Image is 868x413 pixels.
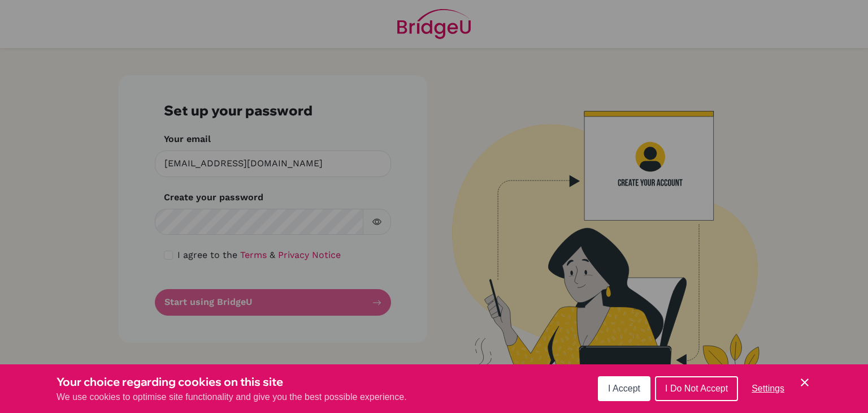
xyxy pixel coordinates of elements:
p: We use cookies to optimise site functionality and give you the best possible experience. [57,390,407,404]
span: I Do Not Accept [665,384,728,393]
button: Settings [743,377,793,400]
button: I Accept [598,376,650,401]
span: I Accept [608,384,640,393]
button: Save and close [798,376,811,389]
h3: Your choice regarding cookies on this site [57,373,407,390]
button: I Do Not Accept [655,376,738,401]
span: Settings [752,384,784,393]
